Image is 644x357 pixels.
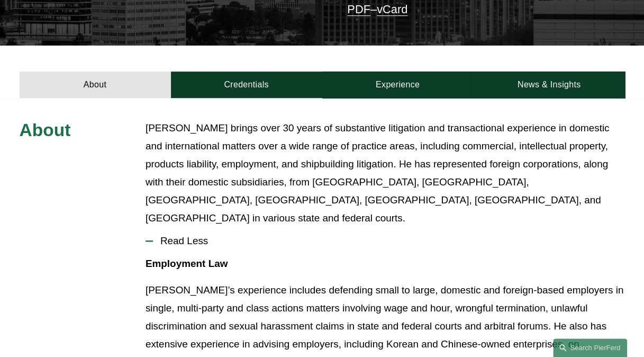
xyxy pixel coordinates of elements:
span: Read Less [153,235,625,247]
a: vCard [377,3,407,16]
a: Search this site [553,338,627,357]
a: About [20,72,171,97]
a: Credentials [171,72,322,97]
p: [PERSON_NAME] brings over 30 years of substantive litigation and transactional experience in dome... [146,119,625,227]
button: Read Less [146,227,625,255]
a: News & Insights [474,72,625,97]
span: About [20,120,71,140]
a: Experience [322,72,474,97]
strong: Employment Law [146,258,228,269]
a: PDF [347,3,370,16]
